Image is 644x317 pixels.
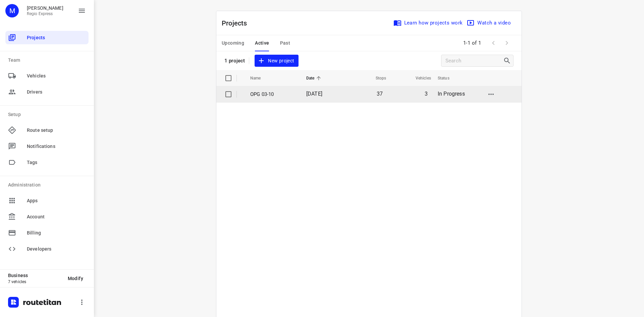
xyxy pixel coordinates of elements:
div: Developers [5,242,89,256]
div: Route setup [5,123,89,137]
span: Next Page [500,36,514,50]
span: Modify [68,276,83,281]
span: Route setup [27,127,86,134]
div: Notifications [5,140,89,153]
input: Search projects [445,56,503,66]
p: Setup [8,111,89,118]
div: Projects [5,31,89,44]
p: 7 vehicles [8,279,62,284]
span: Status [438,74,458,82]
span: Billing [27,229,86,236]
div: Account [5,210,89,223]
span: [DATE] [306,91,322,97]
span: Active [255,39,269,47]
span: Apps [27,197,86,204]
div: M [5,4,19,17]
span: Past [280,39,290,47]
div: Apps [5,194,89,207]
span: Developers [27,246,86,253]
span: New project [259,57,294,65]
button: Modify [62,272,89,284]
span: Account [27,213,86,220]
div: Tags [5,156,89,169]
p: Team [8,57,89,64]
div: Drivers [5,85,89,99]
span: 37 [377,91,383,97]
span: Name [250,74,270,82]
button: New project [255,55,298,67]
p: Administration [8,181,89,189]
span: In Progress [438,91,465,97]
p: Projects [222,18,253,28]
span: 3 [425,91,428,97]
p: Business [8,273,62,278]
p: Max Bisseling [27,5,63,11]
div: Vehicles [5,69,89,83]
span: Notifications [27,143,86,150]
p: Regio Express [27,11,63,16]
span: Previous Page [487,36,500,50]
span: Tags [27,159,86,166]
span: Projects [27,34,86,41]
p: OPG 03-10 [250,91,296,98]
span: Vehicles [407,74,431,82]
div: Search [503,57,513,65]
span: Vehicles [27,72,86,80]
p: 1 project [224,58,245,64]
span: Stops [367,74,386,82]
div: Billing [5,226,89,240]
span: Upcoming [222,39,244,47]
span: Date [306,74,323,82]
span: 1-1 of 1 [461,36,484,50]
span: Drivers [27,89,86,96]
